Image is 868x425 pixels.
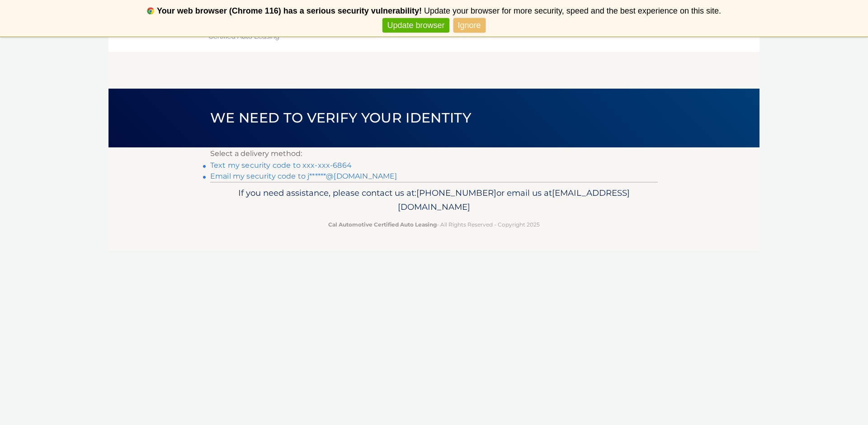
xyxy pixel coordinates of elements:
[216,220,652,229] p: - All Rights Reserved - Copyright 2025
[424,6,721,15] span: Update your browser for more security, speed and the best experience on this site.
[210,161,352,170] a: Text my security code to xxx-xxx-6864
[416,188,496,198] span: [PHONE_NUMBER]
[210,147,658,160] p: Select a delivery method:
[328,221,437,228] strong: Cal Automotive Certified Auto Leasing
[216,186,652,215] p: If you need assistance, please contact us at: or email us at
[453,18,486,33] a: Ignore
[210,109,471,126] span: We need to verify your identity
[210,172,397,180] a: Email my security code to j******@[DOMAIN_NAME]
[382,18,449,33] a: Update browser
[157,6,422,15] b: Your web browser (Chrome 116) has a serious security vulnerability!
